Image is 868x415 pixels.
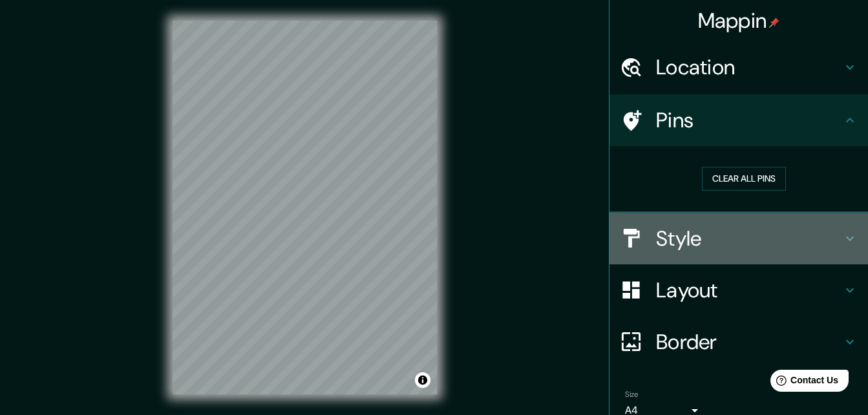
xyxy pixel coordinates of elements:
[415,372,430,388] button: Toggle attribution
[702,167,786,191] button: Clear all pins
[656,329,842,355] h4: Border
[609,94,868,146] div: Pins
[173,21,437,394] canvas: Map
[609,213,868,264] div: Style
[656,226,842,251] h4: Style
[698,8,780,34] h4: Mappin
[609,41,868,93] div: Location
[609,264,868,316] div: Layout
[609,316,868,368] div: Border
[656,277,842,303] h4: Layout
[753,365,854,401] iframe: Help widget launcher
[769,17,779,28] img: pin-icon.png
[656,54,842,80] h4: Location
[625,388,639,399] label: Size
[656,107,842,133] h4: Pins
